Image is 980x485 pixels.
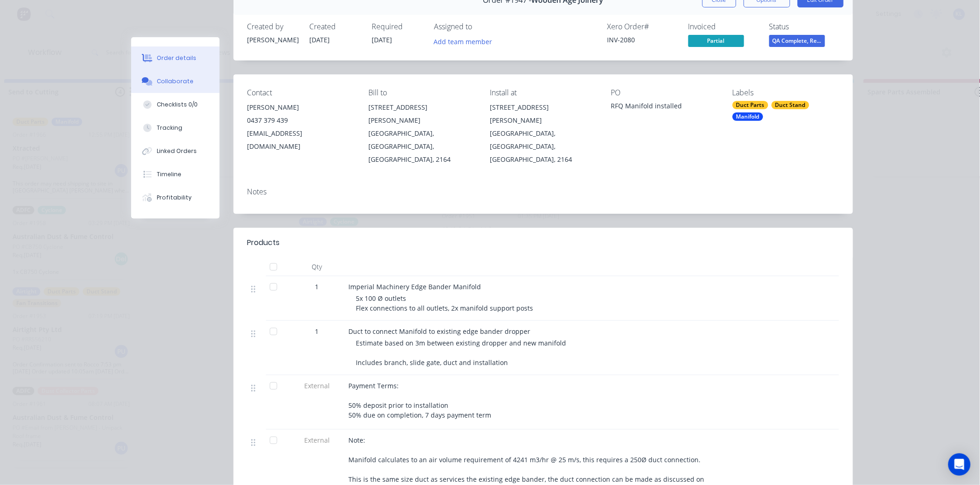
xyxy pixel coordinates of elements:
[293,381,341,391] span: External
[247,22,299,31] div: Created by
[733,101,768,109] div: Duct Parts
[247,35,299,45] div: [PERSON_NAME]
[131,47,220,70] button: Order details
[769,22,839,31] div: Status
[356,339,567,367] span: Estimate based on 3m between existing dropper and new manifold Includes branch, slide gate, duct ...
[429,35,497,47] button: Add team member
[434,22,527,31] div: Assigned to
[490,88,596,97] div: Install at
[247,114,354,127] div: 0437 379 439
[131,163,220,186] button: Timeline
[349,327,531,336] span: Duct to connect Manifold to existing edge bander dropper
[490,101,596,127] div: [STREET_ADDRESS][PERSON_NAME]
[948,453,971,476] div: Open Intercom Messenger
[611,101,718,114] div: RFQ Manifold installed
[733,113,763,121] div: Manifold
[247,101,354,114] div: [PERSON_NAME]
[349,282,481,291] span: Imperial Machinery Edge Bander Manifold
[247,127,354,153] div: [EMAIL_ADDRESS][DOMAIN_NAME]
[310,22,361,31] div: Created
[247,237,280,248] div: Products
[247,88,354,97] div: Contact
[315,326,319,336] span: 1
[772,101,809,109] div: Duct Stand
[769,35,825,47] span: QA Complete, Re...
[368,127,475,166] div: [GEOGRAPHIC_DATA], [GEOGRAPHIC_DATA], [GEOGRAPHIC_DATA], 2164
[368,88,475,97] div: Bill to
[131,140,220,163] button: Linked Orders
[293,435,341,445] span: External
[688,35,744,47] span: Partial
[733,88,839,97] div: Labels
[688,22,758,31] div: Invoiced
[157,193,192,202] div: Profitability
[315,282,319,292] span: 1
[368,101,475,166] div: [STREET_ADDRESS][PERSON_NAME][GEOGRAPHIC_DATA], [GEOGRAPHIC_DATA], [GEOGRAPHIC_DATA], 2164
[247,101,354,153] div: [PERSON_NAME]0437 379 439[EMAIL_ADDRESS][DOMAIN_NAME]
[157,77,193,86] div: Collaborate
[157,170,181,179] div: Timeline
[490,127,596,166] div: [GEOGRAPHIC_DATA], [GEOGRAPHIC_DATA], [GEOGRAPHIC_DATA], 2164
[310,35,330,44] span: [DATE]
[131,116,220,140] button: Tracking
[356,294,533,312] span: 5x 100 Ø outlets Flex connections to all outlets, 2x manifold support posts
[247,187,839,196] div: Notes
[289,258,345,276] div: Qty
[607,22,677,31] div: Xero Order #
[157,147,197,155] div: Linked Orders
[490,101,596,166] div: [STREET_ADDRESS][PERSON_NAME][GEOGRAPHIC_DATA], [GEOGRAPHIC_DATA], [GEOGRAPHIC_DATA], 2164
[368,101,475,127] div: [STREET_ADDRESS][PERSON_NAME]
[607,35,677,45] div: INV-2080
[131,186,220,209] button: Profitability
[157,54,196,62] div: Order details
[611,88,718,97] div: PO
[131,70,220,93] button: Collaborate
[157,124,182,132] div: Tracking
[349,381,492,419] span: Payment Terms: 50% deposit prior to installation 50% due on completion, 7 days payment term
[372,35,393,44] span: [DATE]
[434,35,498,47] button: Add team member
[157,100,198,109] div: Checklists 0/0
[372,22,423,31] div: Required
[131,93,220,116] button: Checklists 0/0
[769,35,825,49] button: QA Complete, Re...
